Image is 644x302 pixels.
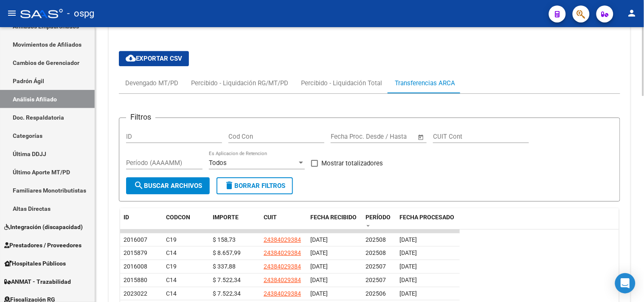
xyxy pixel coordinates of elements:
[321,158,383,168] span: Mostrar totalizadores
[126,55,182,62] span: Exportar CSV
[366,249,386,256] span: 202508
[213,236,236,243] span: $ 158,73
[125,78,178,88] div: Devengado MT/PD
[213,277,241,283] span: $ 7.522,34
[7,8,17,18] mat-icon: menu
[366,277,386,283] span: 202507
[124,290,147,297] span: 2023022
[396,208,460,236] datatable-header-cell: FECHA PROCESADO
[209,208,260,236] datatable-header-cell: IMPORTE
[224,180,234,190] mat-icon: delete
[217,177,293,194] button: Borrar Filtros
[627,8,637,18] mat-icon: person
[124,214,129,221] span: ID
[124,277,147,283] span: 2015880
[264,277,301,283] span: 24384029384
[310,236,328,243] span: [DATE]
[264,249,301,256] span: 24384029384
[366,214,391,221] span: PERÍODO
[134,180,144,190] mat-icon: search
[213,214,239,221] span: IMPORTE
[126,177,210,194] button: Buscar Archivos
[399,249,417,256] span: [DATE]
[395,78,455,88] div: Transferencias ARCA
[213,290,241,297] span: $ 7.522,34
[416,132,426,142] button: Open calendar
[310,263,328,270] span: [DATE]
[126,111,155,123] h3: Filtros
[134,182,202,190] span: Buscar Archivos
[264,236,301,243] span: 24384029384
[119,51,189,66] button: Exportar CSV
[399,277,417,283] span: [DATE]
[4,222,83,232] span: Integración (discapacidad)
[124,249,147,256] span: 2015879
[373,133,414,140] input: Fecha fin
[191,78,288,88] div: Percibido - Liquidación RG/MT/PD
[366,290,386,297] span: 202506
[260,208,307,236] datatable-header-cell: CUIT
[366,263,386,270] span: 202507
[126,53,136,63] mat-icon: cloud_download
[209,159,227,167] span: Todos
[399,263,417,270] span: [DATE]
[120,208,163,236] datatable-header-cell: ID
[166,236,177,243] span: C19
[213,249,241,256] span: $ 8.657,99
[399,236,417,243] span: [DATE]
[615,273,636,294] div: Open Intercom Messenger
[264,290,301,297] span: 24384029384
[399,214,454,221] span: FECHA PROCESADO
[213,263,236,270] span: $ 337,88
[362,208,396,236] datatable-header-cell: PERÍODO
[310,214,357,221] span: FECHA RECIBIDO
[166,277,177,283] span: C14
[310,249,328,256] span: [DATE]
[166,214,190,221] span: CODCON
[264,263,301,270] span: 24384029384
[301,78,382,88] div: Percibido - Liquidación Total
[399,290,417,297] span: [DATE]
[67,4,94,23] span: - ospg
[166,263,177,270] span: C19
[264,214,277,221] span: CUIT
[4,259,66,268] span: Hospitales Públicos
[166,290,177,297] span: C14
[224,182,285,190] span: Borrar Filtros
[307,208,362,236] datatable-header-cell: FECHA RECIBIDO
[366,236,386,243] span: 202508
[163,208,192,236] datatable-header-cell: CODCON
[331,133,365,140] input: Fecha inicio
[124,236,147,243] span: 2016007
[310,290,328,297] span: [DATE]
[310,277,328,283] span: [DATE]
[4,240,82,250] span: Prestadores / Proveedores
[124,263,147,270] span: 2016008
[166,249,177,256] span: C14
[4,277,71,286] span: ANMAT - Trazabilidad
